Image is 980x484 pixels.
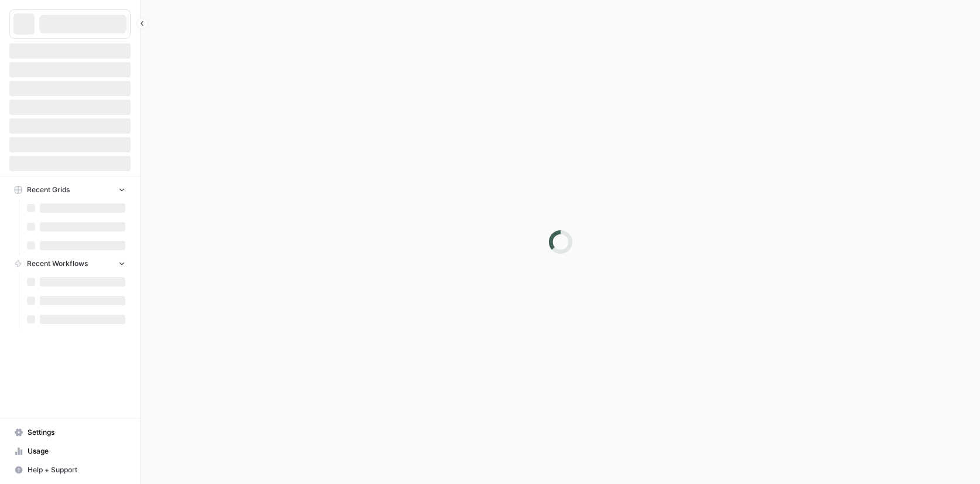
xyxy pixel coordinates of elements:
span: Usage [28,446,125,456]
button: Help + Support [9,461,131,479]
a: Usage [9,442,131,461]
span: Recent Grids [27,185,70,195]
button: Recent Grids [9,181,131,199]
button: Recent Workflows [9,255,131,272]
span: Help + Support [28,465,125,475]
span: Settings [28,427,125,438]
a: Settings [9,423,131,442]
span: Recent Workflows [27,258,88,269]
